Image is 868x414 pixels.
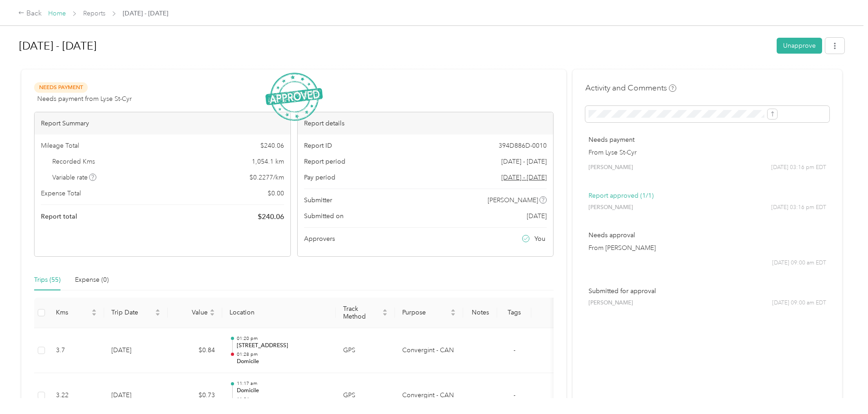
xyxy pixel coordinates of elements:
p: Domicile [237,387,329,395]
th: Kms [49,298,104,328]
th: Location [222,298,336,328]
span: Expense Total [41,189,81,198]
span: caret-up [210,308,215,313]
th: Purpose [395,298,463,328]
span: [DATE] 09:00 am EDT [772,299,826,307]
span: caret-up [91,308,97,313]
span: [PERSON_NAME] [589,204,633,212]
span: Kms [56,309,90,316]
th: Value [168,298,222,328]
span: 394D886D-0010 [499,141,547,150]
div: Expense (0) [75,275,109,285]
span: caret-up [450,308,456,313]
span: [DATE] 03:16 pm EDT [771,204,826,212]
span: 1,054.1 km [252,157,284,166]
span: [DATE] 09:00 am EDT [772,259,826,267]
div: Report Summary [35,112,290,135]
p: From Lyse St-Cyr [589,148,826,157]
div: Back [18,8,42,19]
span: [PERSON_NAME] [488,195,538,205]
div: Report details [298,112,554,135]
span: $ 240.06 [260,141,284,150]
p: 01:28 pm [237,351,329,358]
span: Track Method [343,305,380,320]
span: $ 240.06 [258,211,284,222]
p: 11:24 am [237,396,329,403]
span: Value [175,309,208,316]
span: [PERSON_NAME] [589,164,633,172]
p: Domicile [237,358,329,366]
span: Recorded Kms [52,157,95,166]
span: Purpose [402,309,449,316]
span: caret-down [450,312,456,317]
span: [DATE] - [DATE] [501,157,547,166]
span: Go to pay period [501,173,547,182]
span: - [514,391,515,399]
span: Report period [304,157,345,166]
p: Submitted for approval [589,286,826,296]
p: 11:17 am [237,380,329,387]
span: [DATE] - [DATE] [123,9,168,18]
td: $0.84 [168,328,222,374]
td: Convergint - CAN [395,328,463,374]
th: Notes [463,298,497,328]
td: [DATE] [104,328,168,374]
img: ApprovedStamp [265,73,323,121]
span: $ 0.2277 / km [249,173,284,182]
p: [STREET_ADDRESS] [237,342,329,350]
h1: Sep 1 - 30, 2025 [19,35,770,57]
span: [DATE] [527,211,547,221]
td: GPS [336,328,395,374]
span: $ 0.00 [268,189,284,198]
span: caret-down [91,312,97,317]
span: Report total [41,212,77,221]
p: Needs payment [589,135,826,145]
h4: Activity and Comments [585,82,676,94]
span: Variable rate [52,173,97,182]
th: Tags [497,298,531,328]
p: Needs approval [589,230,826,240]
p: Report approved (1/1) [589,191,826,200]
iframe: Everlance-gr Chat Button Frame [817,363,868,414]
span: caret-down [210,312,215,317]
p: From [PERSON_NAME] [589,243,826,253]
span: Submitted on [304,211,344,221]
span: Needs Payment [34,82,88,93]
div: Trips (55) [34,275,60,285]
span: caret-up [155,308,160,313]
span: Needs payment from Lyse St-Cyr [37,94,132,104]
span: caret-down [155,312,160,317]
span: caret-up [382,308,388,313]
span: caret-down [382,312,388,317]
span: Pay period [304,173,335,182]
th: Trip Date [104,298,168,328]
span: Approvers [304,234,335,244]
a: Home [48,10,66,17]
span: - [514,346,515,354]
span: Report ID [304,141,332,150]
span: Trip Date [111,309,153,316]
button: Unapprove [777,38,822,54]
span: You [534,234,545,244]
a: Reports [83,10,105,17]
span: Submitter [304,195,332,205]
span: [DATE] 03:16 pm EDT [771,164,826,172]
span: [PERSON_NAME] [589,299,633,307]
p: 01:20 pm [237,335,329,342]
th: Track Method [336,298,395,328]
td: 3.7 [49,328,104,374]
span: Mileage Total [41,141,79,150]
